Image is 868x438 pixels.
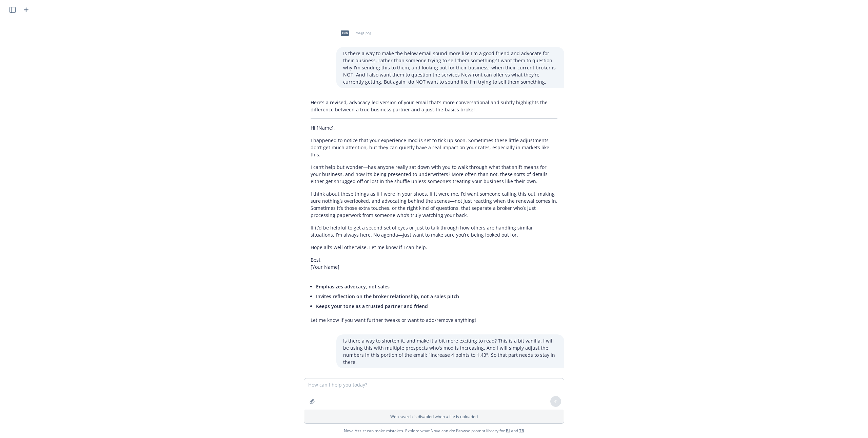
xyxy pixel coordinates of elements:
[316,293,459,300] span: Invites reflection on the broker relationship, not a sales pitch
[316,303,428,309] span: Keeps your tone as a trusted partner and friend
[311,256,557,270] p: Best, [Your Name]
[311,224,557,238] p: If it’d be helpful to get a second set of eyes or just to talk through how others are handling si...
[311,190,557,219] p: I think about these things as if I were in your shoes. If it were me, I’d want someone calling th...
[311,163,557,185] p: I can’t help but wonder—has anyone really sat down with you to walk through what that shift means...
[355,31,371,35] span: image.png
[311,137,557,158] p: I happened to notice that your experience mod is set to tick up soon. Sometimes these little adju...
[311,244,557,251] p: Hope all’s well otherwise. Let me know if I can help.
[343,337,557,366] p: Is there a way to shorten it, and make it a bit more exciting to read? This is a bit vanilla. I w...
[336,25,373,42] div: pngimage.png
[506,428,510,434] a: BI
[311,316,557,324] p: Let me know if you want further tweaks or want to add/remove anything!
[3,424,865,438] span: Nova Assist can make mistakes. Explore what Nova can do: Browse prompt library for and
[311,99,557,113] p: Here’s a revised, advocacy-led version of your email that’s more conversational and subtly highli...
[341,30,349,36] span: png
[519,428,524,434] a: TR
[343,50,557,85] p: Is there a way to make the below email sound more like I'm a good friend and advocate for their b...
[311,124,557,131] p: Hi [Name],
[308,414,560,419] p: Web search is disabled when a file is uploaded
[316,283,390,290] span: Emphasizes advocacy, not sales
